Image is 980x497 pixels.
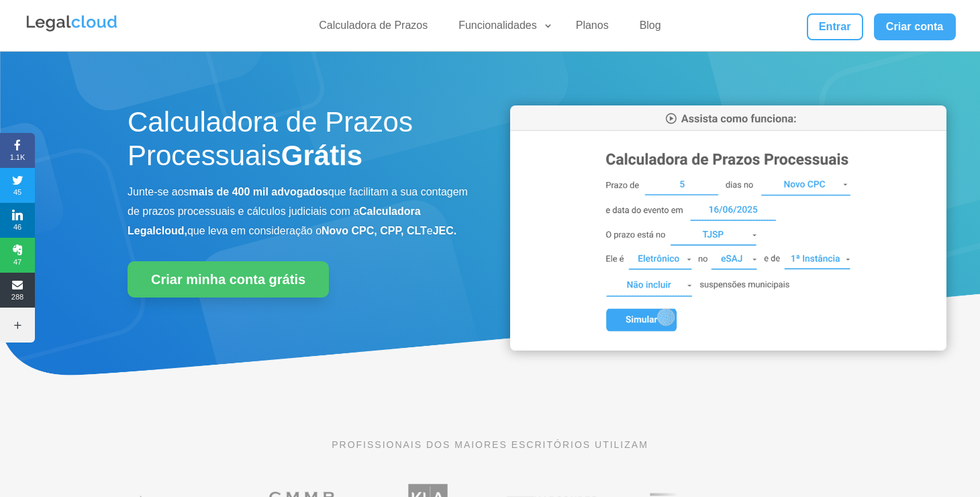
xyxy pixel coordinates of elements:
b: Novo CPC, CPP, CLT [322,225,427,236]
b: Calculadora Legalcloud, [128,206,421,236]
a: Planos [568,19,617,38]
p: PROFISSIONAIS DOS MAIORES ESCRITÓRIOS UTILIZAM [128,437,852,452]
b: mais de 400 mil advogados [189,186,328,197]
img: Legalcloud Logo [25,13,119,34]
a: Calculadora de Prazos Processuais da Legalcloud [510,341,946,353]
a: Entrar [807,13,863,40]
b: JEC. [433,225,457,236]
a: Criar minha conta grátis [128,261,329,298]
a: Logo da Legalcloud [25,24,119,36]
a: Criar conta [874,13,956,40]
img: Calculadora de Prazos Processuais da Legalcloud [510,105,946,351]
p: Junte-se aos que facilitam a sua contagem de prazos processuais e cálculos judiciais com a que le... [128,183,470,240]
a: Blog [632,19,669,38]
a: Calculadora de Prazos [311,19,436,38]
strong: Grátis [281,140,362,171]
a: Funcionalidades [450,19,553,38]
h1: Calculadora de Prazos Processuais [128,105,470,180]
